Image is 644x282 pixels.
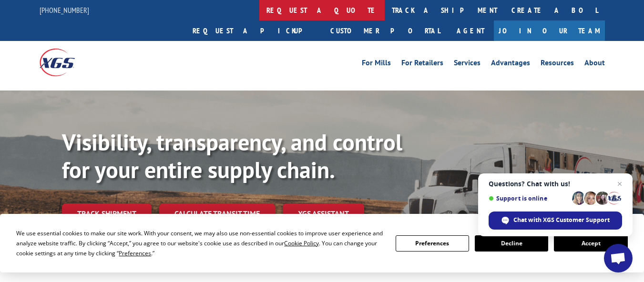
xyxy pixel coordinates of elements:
a: Customer Portal [323,20,447,41]
a: Calculate transit time [159,203,275,224]
a: Track shipment [62,203,152,223]
div: Open chat [604,244,633,272]
span: Cookie Policy [284,239,319,247]
span: Chat with XGS Customer Support [513,216,610,224]
a: Resources [541,59,574,70]
a: [PHONE_NUMBER] [40,5,89,15]
a: Services [454,59,480,70]
a: Join Our Team [494,20,605,41]
a: For Mills [362,59,391,70]
a: Advantages [491,59,530,70]
button: Preferences [396,235,469,252]
button: Accept [554,235,627,252]
span: Close chat [614,178,625,190]
a: Request a pickup [185,20,323,41]
span: Preferences [119,249,151,257]
div: Chat with XGS Customer Support [489,211,622,230]
span: Support is online [489,195,569,202]
a: XGS ASSISTANT [283,203,364,224]
a: For Retailers [401,59,443,70]
a: About [584,59,605,70]
span: Questions? Chat with us! [489,180,622,188]
b: Visibility, transparency, and control for your entire supply chain. [62,127,402,184]
button: Decline [475,235,548,252]
div: We use essential cookies to make our site work. With your consent, we may also use non-essential ... [16,228,384,258]
a: Agent [447,20,494,41]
